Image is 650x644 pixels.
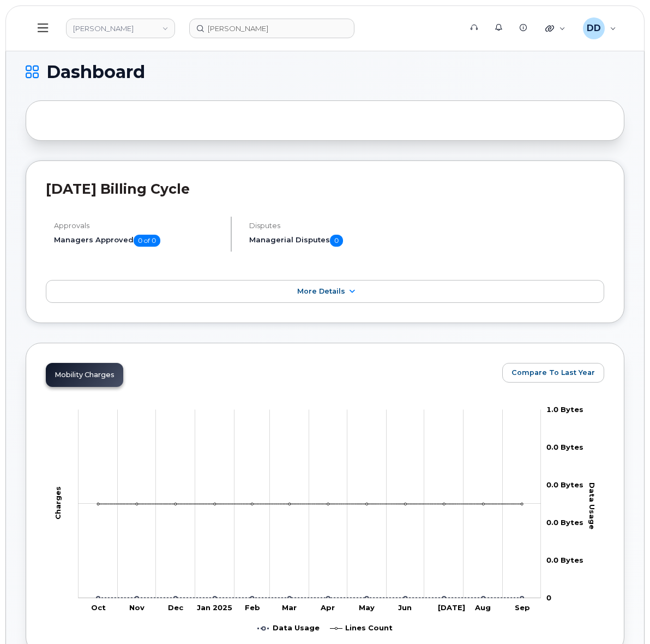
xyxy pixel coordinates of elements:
[321,603,335,612] tspan: Apr
[546,443,583,451] tspan: 0.0 Bytes
[546,480,583,489] tspan: 0.0 Bytes
[257,618,393,639] g: Legend
[46,181,604,197] h2: [DATE] Billing Cycle
[502,363,604,383] button: Compare To Last Year
[134,235,160,247] span: 0 of 0
[54,235,221,247] h5: Managers Approved
[546,518,583,527] tspan: 0.0 Bytes
[546,405,583,414] tspan: 1.0 Bytes
[46,64,145,80] span: Dashboard
[53,405,597,639] g: Chart
[129,603,145,612] tspan: Nov
[398,603,412,612] tspan: Jun
[54,222,221,230] h4: Approvals
[282,603,297,612] tspan: Mar
[515,603,530,612] tspan: Sep
[546,593,551,602] tspan: 0
[511,367,595,378] span: Compare To Last Year
[546,556,583,564] tspan: 0.0 Bytes
[257,618,320,639] g: Data Usage
[330,235,343,247] span: 0
[53,486,62,520] tspan: Charges
[245,603,260,612] tspan: Feb
[475,603,491,612] tspan: Aug
[359,603,375,612] tspan: May
[249,235,427,247] h5: Managerial Disputes
[330,618,393,639] g: Lines Count
[197,603,232,612] tspan: Jan 2025
[168,603,184,612] tspan: Dec
[91,603,106,612] tspan: Oct
[249,222,427,230] h4: Disputes
[588,482,597,529] tspan: Data Usage
[297,287,345,295] span: More Details
[438,603,466,612] tspan: [DATE]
